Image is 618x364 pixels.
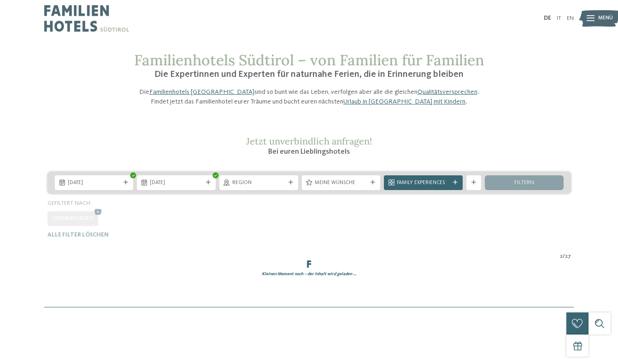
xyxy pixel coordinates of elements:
[268,148,350,156] span: Bei euren Lieblingshotels
[343,98,465,105] a: Urlaub in [GEOGRAPHIC_DATA] mit Kindern
[134,51,484,69] span: Familienhotels Südtirol – von Familien für Familien
[134,87,484,106] p: Die sind so bunt wie das Leben, verfolgen aber alle die gleichen . Findet jetzt das Familienhotel...
[44,271,575,277] div: Kleinen Moment noch – der Inhalt wird geladen …
[150,179,203,187] span: [DATE]
[598,15,613,22] span: Menü
[418,89,477,95] a: Qualitätsversprechen
[246,135,372,147] span: Jetzt unverbindlich anfragen!
[544,15,551,21] a: DE
[232,179,285,187] span: Region
[149,89,254,95] a: Familienhotels [GEOGRAPHIC_DATA]
[315,179,368,187] span: Meine Wünsche
[154,70,464,79] span: Die Expertinnen und Experten für naturnahe Ferien, die in Erinnerung bleiben
[557,15,561,21] a: IT
[565,253,571,260] span: 27
[560,253,563,260] span: 2
[68,179,121,187] span: [DATE]
[397,179,450,187] span: Family Experiences
[563,253,565,260] span: /
[567,15,574,21] a: EN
